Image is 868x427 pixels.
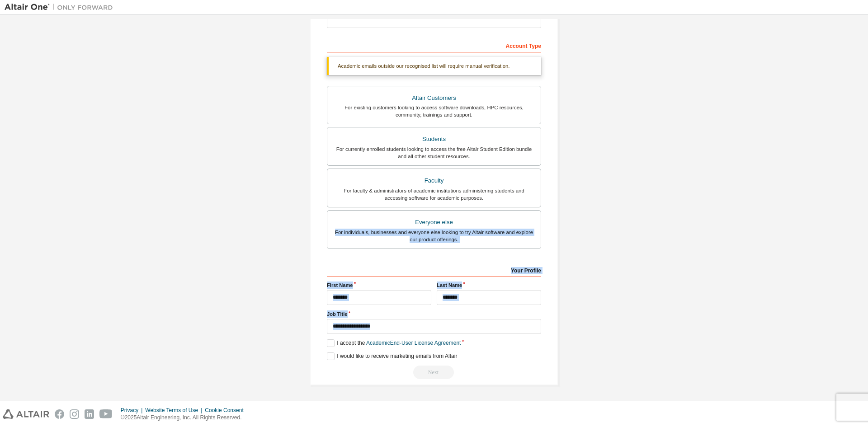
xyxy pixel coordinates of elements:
div: For individuals, businesses and everyone else looking to try Altair software and explore our prod... [333,229,535,243]
img: facebook.svg [55,409,64,419]
div: Cookie Consent [205,407,249,414]
label: Last Name [437,282,541,289]
a: Academic End-User License Agreement [366,340,461,346]
label: I accept the [327,339,461,347]
img: altair_logo.svg [3,409,49,419]
div: For currently enrolled students looking to access the free Altair Student Edition bundle and all ... [333,145,535,160]
div: Everyone else [333,216,535,229]
div: Website Terms of Use [145,407,205,414]
div: Faculty [333,174,535,187]
label: First Name [327,282,431,289]
div: Provide a valid email to continue [327,366,541,379]
img: linkedin.svg [85,409,94,419]
div: Account Type [327,38,541,52]
img: instagram.svg [70,409,79,419]
div: For faculty & administrators of academic institutions administering students and accessing softwa... [333,187,535,202]
label: Job Title [327,310,541,318]
div: Altair Customers [333,92,535,104]
p: © 2025 Altair Engineering, Inc. All Rights Reserved. [121,414,249,422]
img: Altair One [5,3,118,12]
div: Students [333,133,535,145]
div: Privacy [121,407,145,414]
div: Academic emails outside our recognised list will require manual verification. [327,57,541,75]
img: youtube.svg [99,409,113,419]
label: I would like to receive marketing emails from Altair [327,352,457,360]
div: Your Profile [327,263,541,277]
div: For existing customers looking to access software downloads, HPC resources, community, trainings ... [333,104,535,118]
